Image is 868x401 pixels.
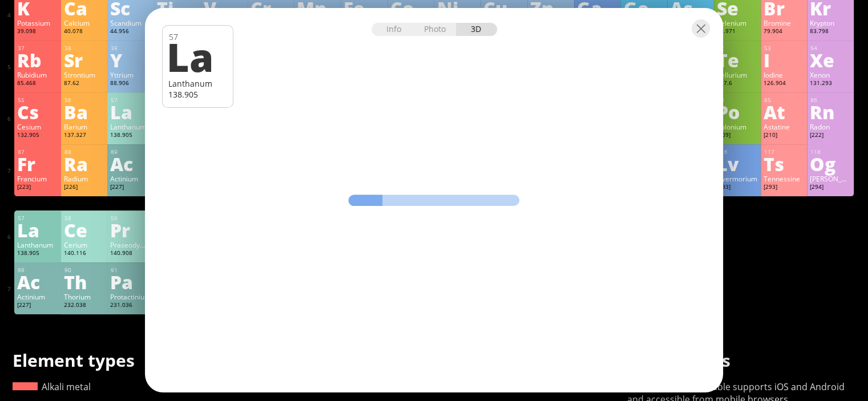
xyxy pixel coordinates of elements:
[17,131,58,140] div: 132.905
[111,214,151,222] div: 59
[64,148,105,156] div: 88
[167,37,225,76] div: La
[764,44,805,52] div: 53
[64,214,105,222] div: 58
[110,122,151,131] div: Lanthanum
[764,27,805,37] div: 79.904
[110,27,151,37] div: 44.956
[110,221,151,239] div: Pr
[64,292,105,301] div: Thorium
[111,96,151,104] div: 57
[64,240,105,249] div: Cerium
[764,174,805,183] div: Tennessine
[764,155,805,173] div: Ts
[717,103,758,121] div: Po
[110,240,151,249] div: Praseodymium
[110,155,151,173] div: Ac
[764,148,805,156] div: 117
[17,240,58,249] div: Lanthanum
[64,221,105,239] div: Ce
[110,273,151,291] div: Pa
[810,27,851,37] div: 83.798
[810,70,851,79] div: Xenon
[64,155,105,173] div: Ra
[17,249,58,258] div: 138.905
[17,70,58,79] div: Rubidium
[717,174,758,183] div: Livermorium
[810,122,851,131] div: Radon
[764,183,805,192] div: [293]
[17,292,58,301] div: Actinium
[764,79,805,88] div: 126.904
[764,122,805,131] div: Astatine
[764,51,805,69] div: I
[810,44,851,52] div: 54
[64,18,105,27] div: Calcium
[764,103,805,121] div: At
[110,301,151,310] div: 231.036
[717,96,758,104] div: 84
[17,51,58,69] div: Rb
[64,249,105,258] div: 140.116
[627,349,855,372] h1: Mobile apps
[13,380,91,393] a: Alkali metal
[717,79,758,88] div: 127.6
[717,18,758,27] div: Selenium
[110,249,151,258] div: 140.908
[64,301,105,310] div: 232.038
[110,51,151,69] div: Y
[810,155,851,173] div: Og
[810,18,851,27] div: Krypton
[17,183,58,192] div: [223]
[64,44,105,52] div: 38
[17,18,58,27] div: Potassium
[17,301,58,310] div: [227]
[810,79,851,88] div: 131.293
[17,122,58,131] div: Cesium
[18,44,58,52] div: 37
[18,148,58,156] div: 87
[717,122,758,131] div: Polonium
[372,23,415,36] div: Info
[717,27,758,37] div: 78.971
[810,131,851,140] div: [222]
[111,148,151,156] div: 89
[17,174,58,183] div: Francium
[17,155,58,173] div: Fr
[64,70,105,79] div: Strontium
[13,349,379,372] h1: Element types
[764,70,805,79] div: Iodine
[717,183,758,192] div: [293]
[64,122,105,131] div: Barium
[64,273,105,291] div: Th
[111,266,151,274] div: 91
[810,103,851,121] div: Rn
[17,273,58,291] div: Ac
[110,103,151,121] div: La
[18,96,58,104] div: 55
[717,51,758,69] div: Te
[17,27,58,37] div: 39.098
[64,183,105,192] div: [226]
[764,96,805,104] div: 85
[110,79,151,88] div: 88.906
[111,44,151,52] div: 39
[717,131,758,140] div: [209]
[64,131,105,140] div: 137.327
[764,131,805,140] div: [210]
[64,79,105,88] div: 87.62
[18,214,58,222] div: 57
[64,96,105,104] div: 56
[64,266,105,274] div: 90
[810,183,851,192] div: [294]
[64,27,105,37] div: 40.078
[810,174,851,183] div: [PERSON_NAME]
[810,96,851,104] div: 86
[717,155,758,173] div: Lv
[64,174,105,183] div: Radium
[717,44,758,52] div: 52
[110,174,151,183] div: Actinium
[764,18,805,27] div: Bromine
[17,221,58,239] div: La
[17,103,58,121] div: Cs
